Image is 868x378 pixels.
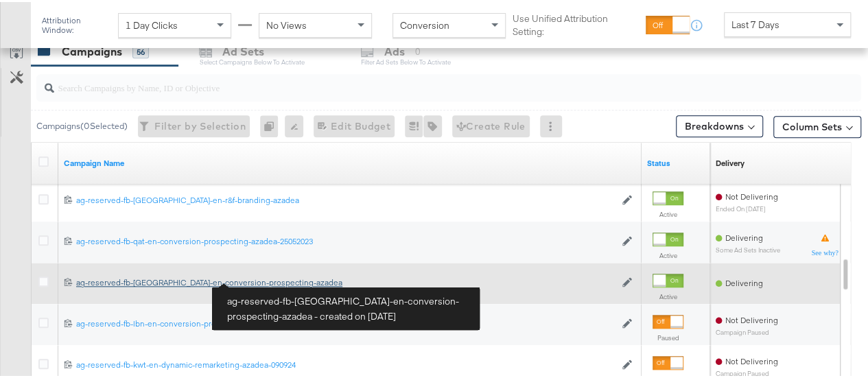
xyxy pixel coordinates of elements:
a: Shows the current state of your Ad Campaign. [647,156,705,167]
span: Not Delivering [725,313,778,323]
a: ag-reserved-fb-qat-en-conversion-prospecting-azadea-25052023 [76,234,615,246]
span: 1 Day Clicks [126,17,178,29]
label: Use Unified Attribution Setting: [513,10,640,36]
button: Column Sets [773,114,861,136]
a: ag-reserved-fb-kwt-en-dynamic-remarketing-azadea-090924 [76,357,615,369]
span: Delivering [725,276,763,286]
div: ag-reserved-fb-kwt-en-dynamic-remarketing-azadea-090924 [76,357,615,368]
sub: ended on [DATE] [716,203,778,211]
div: Delivery [716,156,744,167]
a: Reflects the ability of your Ad Campaign to achieve delivery based on ad states, schedule and bud... [716,156,744,167]
div: Campaigns [62,42,122,58]
a: ag-reserved-fb-lbn-en-conversion-prospecting-azadea [76,316,615,328]
div: 56 [132,44,149,56]
span: Not Delivering [725,354,778,364]
a: Your campaign name. [64,156,636,167]
a: ag-reserved-fb-[GEOGRAPHIC_DATA]-en-conversion-prospecting-azadea [76,275,615,287]
div: ag-reserved-fb-[GEOGRAPHIC_DATA]-en-conversion-prospecting-azadea [76,275,615,286]
div: ag-reserved-fb-[GEOGRAPHIC_DATA]-en-r&f-branding-azadea [76,193,615,204]
div: 0 [260,113,285,135]
input: Search Campaigns by Name, ID or Objective [54,67,789,93]
label: Paused [653,331,683,340]
span: Conversion [400,17,449,29]
sub: Some Ad Sets Inactive [716,244,780,252]
a: ag-reserved-fb-[GEOGRAPHIC_DATA]-en-r&f-branding-azadea [76,193,615,204]
div: Attribution Window: [41,14,111,33]
sub: Campaign Paused [716,327,778,334]
span: Last 7 Days [731,16,779,29]
span: Not Delivering [725,189,778,200]
div: ag-reserved-fb-lbn-en-conversion-prospecting-azadea [76,316,615,327]
div: Campaigns ( 0 Selected) [36,118,128,130]
label: Active [653,290,683,299]
span: Delivering [725,231,763,241]
label: Active [653,208,683,217]
label: Active [653,249,683,258]
button: Breakdowns [676,113,763,135]
div: ag-reserved-fb-qat-en-conversion-prospecting-azadea-25052023 [76,234,615,245]
sub: Campaign Paused [716,368,778,375]
span: No Views [266,17,307,29]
